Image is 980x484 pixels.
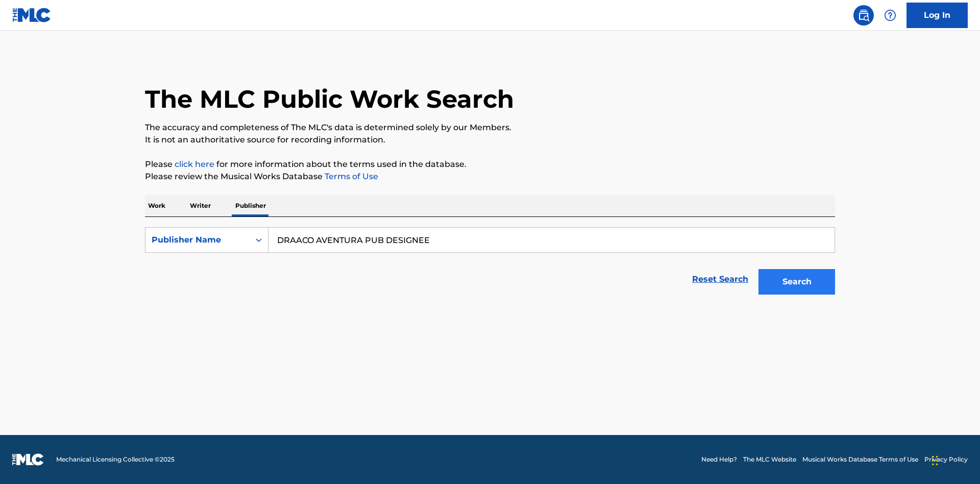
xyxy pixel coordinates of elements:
[884,9,896,21] img: help
[175,159,214,169] a: click here
[145,84,514,114] h1: The MLC Public Work Search
[12,453,44,466] img: logo
[880,5,900,26] div: Help
[932,445,938,476] div: Drag
[924,455,968,464] a: Privacy Policy
[929,435,980,484] iframe: Chat Widget
[232,195,269,216] p: Publisher
[187,195,214,216] p: Writer
[853,5,874,26] a: Public Search
[145,134,835,146] p: It is not an authoritative source for recording information.
[152,234,243,246] div: Publisher Name
[701,455,737,464] a: Need Help?
[743,455,796,464] a: The MLC Website
[758,269,835,295] button: Search
[145,195,168,216] p: Work
[323,172,378,181] a: Terms of Use
[802,455,918,464] a: Musical Works Database Terms of Use
[12,8,52,22] img: MLC Logo
[145,227,835,300] form: Search Form
[56,455,175,464] span: Mechanical Licensing Collective © 2025
[687,268,753,291] a: Reset Search
[857,9,870,21] img: search
[145,171,835,183] p: Please review the Musical Works Database
[145,122,835,134] p: The accuracy and completeness of The MLC's data is determined solely by our Members.
[145,158,835,171] p: Please for more information about the terms used in the database.
[906,3,968,28] a: Log In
